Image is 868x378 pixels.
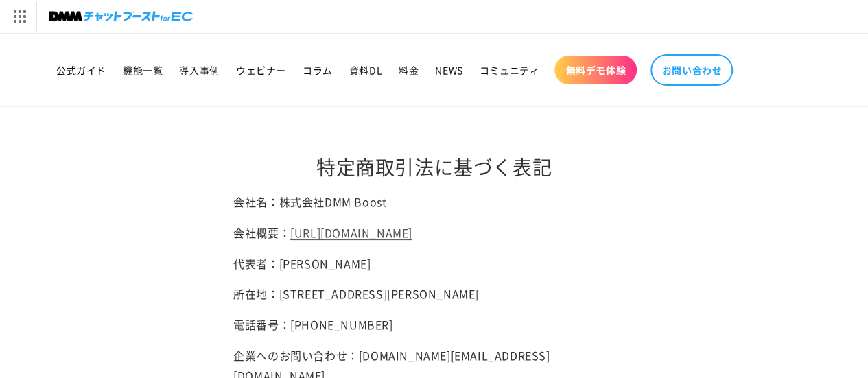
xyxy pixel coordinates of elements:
[233,223,635,243] p: 会社概要：
[480,64,540,76] span: コミュニティ
[48,56,115,84] a: 公式ガイド
[290,224,412,241] a: [URL][DOMAIN_NAME]
[56,64,106,76] span: 公式ガイド
[233,254,635,274] p: 代表者：[PERSON_NAME]
[341,56,390,84] a: 資料DL
[233,154,635,179] h1: 特定商取引法に基づく表記
[399,64,419,76] span: 料金
[233,284,635,304] p: 所在地：[STREET_ADDRESS][PERSON_NAME]
[349,64,382,76] span: 資料DL
[554,56,637,84] a: 無料デモ体験
[115,56,171,84] a: 機能一覧
[49,7,193,26] img: チャットブーストforEC
[236,64,286,76] span: ウェビナー
[427,56,471,84] a: NEWS
[565,64,626,76] span: 無料デモ体験
[471,56,548,84] a: コミュニティ
[294,56,341,84] a: コラム
[661,64,722,76] span: お問い合わせ
[390,56,427,84] a: 料金
[435,64,462,76] span: NEWS
[228,56,294,84] a: ウェビナー
[2,2,36,31] img: サービス
[650,54,733,86] a: お問い合わせ
[303,64,333,76] span: コラム
[171,56,227,84] a: 導入事例
[233,315,635,335] p: 電話番号：[PHONE_NUMBER]
[179,64,219,76] span: 導入事例
[123,64,163,76] span: 機能一覧
[233,192,635,212] p: 会社名：株式会社DMM Boost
